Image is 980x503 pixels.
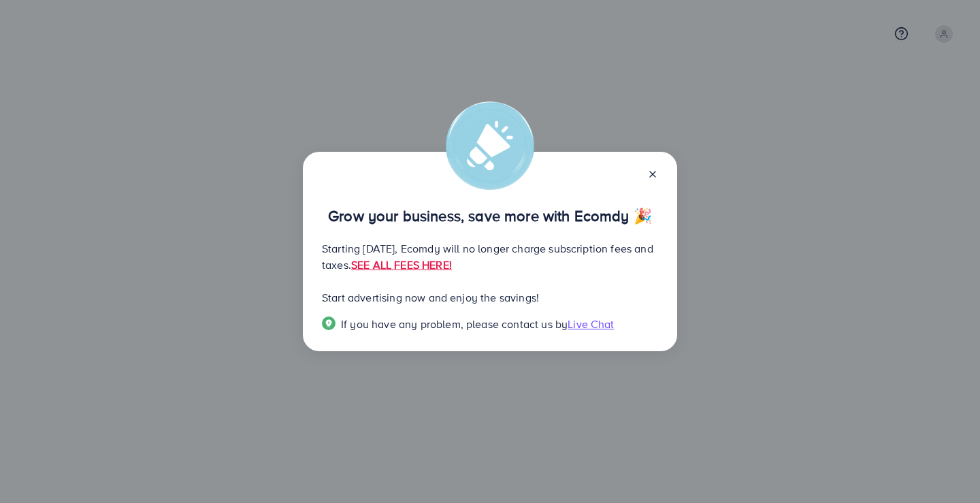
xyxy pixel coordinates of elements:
[568,317,614,331] span: Live Chat
[446,101,534,190] img: alert
[341,317,568,331] span: If you have any problem, please contact us by
[351,257,452,272] a: SEE ALL FEES HERE!
[322,240,658,273] p: Starting [DATE], Ecomdy will no longer charge subscription fees and taxes.
[322,208,658,224] p: Grow your business, save more with Ecomdy 🎉
[322,289,658,306] p: Start advertising now and enjoy the savings!
[322,317,336,330] img: Popup guide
